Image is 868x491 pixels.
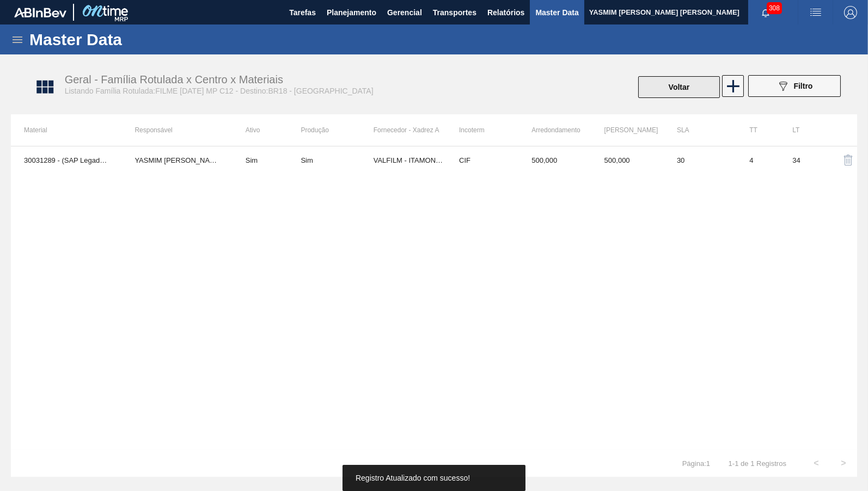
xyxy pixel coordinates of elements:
[65,87,374,95] span: Listando Família Rotulada:FILME [DATE] MP C12 - Destino:BR18 - [GEOGRAPHIC_DATA]
[65,73,283,85] span: Geral - Família Rotulada x Centro x Materiais
[844,6,857,19] img: Logout
[736,114,779,146] th: TT
[301,156,373,164] div: Material sem Data de Descontinuação
[779,114,822,146] th: LT
[121,146,232,174] td: YASMIM FERREIRA DA SILVA
[726,459,786,468] span: 1 - 1 de 1 Registros
[748,75,841,97] button: Filtro
[637,75,721,99] div: Voltar Para Família Rotulada x Centro
[748,5,783,20] button: Notificações
[289,6,316,19] span: Tarefas
[767,2,782,14] span: 308
[518,146,591,174] td: 500
[682,459,710,468] span: Página : 1
[233,146,301,174] td: Sim
[835,147,844,173] div: Excluir Material
[374,114,446,146] th: Fornecedor - Xadrez A
[301,156,313,164] div: Sim
[743,75,846,99] div: Filtrar Família Rotulada x Centro x Material
[830,450,857,477] button: >
[121,114,232,146] th: Responsável
[518,114,591,146] th: Arredondamento
[356,474,470,482] span: Registro Atualizado com sucesso!
[11,114,121,146] th: Material
[327,6,376,19] span: Planejamento
[779,146,822,174] td: 34
[591,146,664,174] td: 500
[721,75,743,99] div: Nova Família Rotulada x Centro x Material
[387,6,422,19] span: Gerencial
[842,154,855,167] img: delete-icon
[535,6,578,19] span: Master Data
[638,76,720,98] button: Voltar
[664,114,736,146] th: SLA
[591,114,664,146] th: [PERSON_NAME]
[233,114,301,146] th: Ativo
[11,146,121,174] td: 30031289 - (SAP Legado: 50829861) - FILME CONT 800X60 BC 473 MP C12 429
[835,147,861,173] button: delete-icon
[301,114,373,146] th: Produção
[374,146,446,174] td: VALFILM - ITAMONTE (MG)
[803,450,830,477] button: <
[736,146,779,174] td: 4
[664,146,736,174] td: 30
[487,6,524,19] span: Relatórios
[433,6,476,19] span: Transportes
[29,33,223,46] h1: Master Data
[446,114,518,146] th: Incoterm
[809,6,822,19] img: userActions
[446,146,518,174] td: CIF
[14,8,66,17] img: TNhmsLtSVTkK8tSr43FrP2fwEKptu5GPRR3wAAAABJRU5ErkJggg==
[794,82,813,90] span: Filtro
